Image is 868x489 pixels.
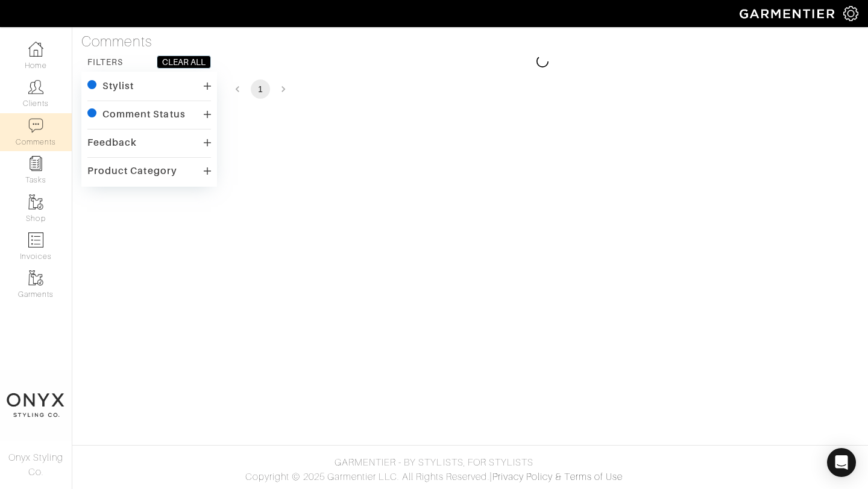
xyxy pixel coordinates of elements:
[492,472,623,482] a: Privacy Policy & Terms of Use
[28,156,43,171] img: reminder-icon-8004d30b9f0a5d33ae49ab947aed9ed385cf756f9e5892f1edd6e32f2345188e.png
[827,448,856,477] div: Open Intercom Messenger
[157,55,211,69] button: CLEAR ALL
[102,108,186,120] div: Comment Status
[81,33,859,51] h4: Comments
[87,137,137,149] div: Feedback
[245,472,489,482] span: Copyright © 2025 Garmentier LLC. All Rights Reserved.
[28,79,43,95] img: clients-icon-6bae9207a08558b7cb47a8932f037763ab4055f8c8b6bfacd5dc20c3e0201464.png
[102,80,134,92] div: Stylist
[28,118,43,133] img: comment-icon-a0a6a9ef722e966f86d9cbdc48e553b5cf19dbc54f86b18d962a5391bc8f6eb6.png
[251,79,270,99] button: page 1
[734,3,843,24] img: garmentier-logo-header-white-b43fb05a5012e4ada735d5af1a66efaba907eab6374d6393d1fbf88cb4ef424d.png
[87,56,123,68] div: FILTERS
[843,6,858,21] img: gear-icon-white-bd11855cb880d31180b6d7d6211b90ccbf57a29d726f0c71d8c61bd08dd39cc2.png
[28,42,43,57] img: dashboard-icon-dbcd8f5a0b271acd01030246c82b418ddd0df26cd7fceb0bd07c9910d44c42f6.png
[226,79,859,99] nav: pagination navigation
[87,165,177,177] div: Product Category
[162,56,206,68] div: CLEAR ALL
[28,232,43,248] img: orders-icon-0abe47150d42831381b5fb84f609e132dff9fe21cb692f30cb5eec754e2cba89.png
[28,270,43,285] img: garments-icon-b7da505a4dc4fd61783c78ac3ca0ef83fa9d6f193b1c9dc38574b1d14d53ca28.png
[8,452,64,478] span: Onyx Styling Co.
[28,195,43,210] img: garments-icon-b7da505a4dc4fd61783c78ac3ca0ef83fa9d6f193b1c9dc38574b1d14d53ca28.png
